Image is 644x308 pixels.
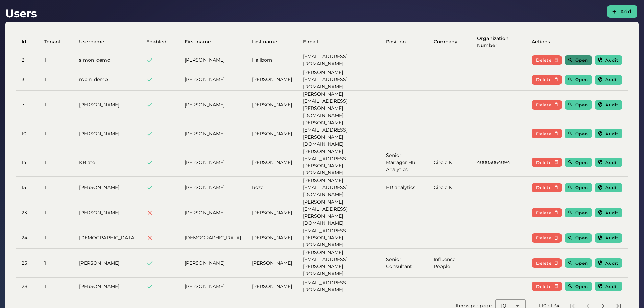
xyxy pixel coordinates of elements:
[428,148,472,177] td: Circle K
[532,55,562,65] button: Delete
[607,5,637,18] button: Add
[477,35,514,49] span: Organization Number
[565,129,592,138] button: Open
[16,177,39,198] td: 15
[297,69,381,91] td: [PERSON_NAME][EMAIL_ADDRESS][DOMAIN_NAME]
[16,198,39,227] td: 23
[179,278,246,295] td: [PERSON_NAME]
[246,119,297,148] td: [PERSON_NAME]
[297,278,381,295] td: [EMAIL_ADDRESS][DOMAIN_NAME]
[16,278,39,295] td: 28
[297,148,381,177] td: [PERSON_NAME][EMAIL_ADDRESS][PERSON_NAME][DOMAIN_NAME]
[536,210,552,215] span: Delete
[39,69,74,91] td: 1
[297,198,381,227] td: [PERSON_NAME][EMAIL_ADDRESS][PERSON_NAME][DOMAIN_NAME]
[565,258,592,268] button: Open
[565,282,592,291] button: Open
[575,261,588,266] span: Open
[74,148,141,177] td: KBlate
[74,91,141,119] td: [PERSON_NAME]
[595,55,622,65] button: Audit
[536,131,552,136] span: Delete
[16,119,39,148] td: 10
[595,208,622,217] button: Audit
[246,51,297,69] td: Hallborn
[179,119,246,148] td: [PERSON_NAME]
[565,55,592,65] button: Open
[39,51,74,69] td: 1
[74,198,141,227] td: [PERSON_NAME]
[595,233,622,243] button: Audit
[297,227,381,249] td: [EMAIL_ADDRESS][PERSON_NAME][DOMAIN_NAME]
[246,69,297,91] td: [PERSON_NAME]
[297,119,381,148] td: [PERSON_NAME][EMAIL_ADDRESS][PERSON_NAME][DOMAIN_NAME]
[179,177,246,198] td: [PERSON_NAME]
[179,69,246,91] td: [PERSON_NAME]
[39,278,74,295] td: 1
[605,160,618,165] span: Audit
[605,235,618,240] span: Audit
[179,51,246,69] td: [PERSON_NAME]
[297,177,381,198] td: [PERSON_NAME][EMAIL_ADDRESS][DOMAIN_NAME]
[22,38,26,45] span: Id
[532,258,562,268] button: Delete
[39,91,74,119] td: 1
[74,119,141,148] td: [PERSON_NAME]
[575,77,588,82] span: Open
[595,183,622,192] button: Audit
[39,119,74,148] td: 1
[74,69,141,91] td: robin_demo
[297,91,381,119] td: [PERSON_NAME][EMAIL_ADDRESS][PERSON_NAME][DOMAIN_NAME]
[381,148,428,177] td: Senior Manager HR Analytics
[595,258,622,268] button: Audit
[74,177,141,198] td: [PERSON_NAME]
[185,38,211,45] span: First name
[532,100,562,110] button: Delete
[575,210,588,215] span: Open
[575,57,588,63] span: Open
[620,8,632,15] span: Add
[605,210,618,215] span: Audit
[565,100,592,110] button: Open
[16,51,39,69] td: 2
[595,100,622,110] button: Audit
[252,38,277,45] span: Last name
[74,278,141,295] td: [PERSON_NAME]
[246,91,297,119] td: [PERSON_NAME]
[532,282,562,291] button: Delete
[565,233,592,243] button: Open
[575,185,588,190] span: Open
[16,91,39,119] td: 7
[536,57,552,63] span: Delete
[536,160,552,165] span: Delete
[565,75,592,85] button: Open
[532,129,562,138] button: Delete
[39,227,74,249] td: 1
[536,235,552,240] span: Delete
[179,227,246,249] td: [DEMOGRAPHIC_DATA]
[16,148,39,177] td: 14
[44,38,61,45] span: Tenant
[575,131,588,136] span: Open
[532,208,562,217] button: Delete
[532,38,550,45] span: Actions
[532,158,562,167] button: Delete
[179,148,246,177] td: [PERSON_NAME]
[575,160,588,165] span: Open
[565,158,592,167] button: Open
[605,77,618,82] span: Audit
[303,38,318,45] span: E-mail
[74,249,141,278] td: [PERSON_NAME]
[297,249,381,278] td: [PERSON_NAME][EMAIL_ADDRESS][PERSON_NAME][DOMAIN_NAME]
[565,183,592,192] button: Open
[605,261,618,266] span: Audit
[575,284,588,289] span: Open
[565,208,592,217] button: Open
[246,198,297,227] td: [PERSON_NAME]
[386,38,406,45] span: Position
[605,131,618,136] span: Audit
[297,51,381,69] td: [EMAIL_ADDRESS][DOMAIN_NAME]
[74,51,141,69] td: simon_demo
[146,38,167,45] span: Enabled
[246,177,297,198] td: Roze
